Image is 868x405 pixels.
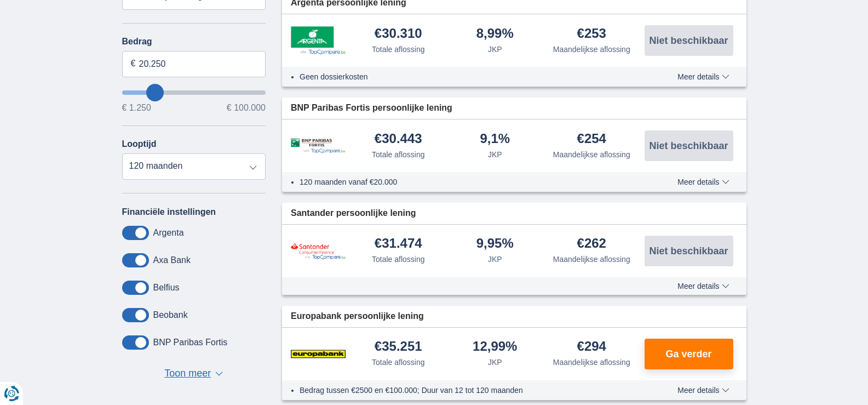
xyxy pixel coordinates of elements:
span: Niet beschikbaar [649,141,728,151]
div: €254 [577,132,606,147]
div: JKP [488,357,502,368]
div: Maandelijkse aflossing [553,149,630,160]
button: Meer details [669,282,737,290]
div: €253 [577,27,606,42]
span: BNP Paribas Fortis persoonlijke lening [291,102,452,115]
label: Bedrag [122,37,266,47]
span: Meer details [677,178,729,186]
span: ▼ [215,372,223,376]
div: €35.251 [375,340,422,355]
label: Argenta [153,228,184,238]
button: Meer details [669,178,737,186]
div: Totale aflossing [372,149,425,160]
div: 9,95% [476,237,514,252]
button: Toon meer ▼ [161,366,226,381]
div: 9,1% [480,132,510,147]
div: €262 [577,237,606,252]
div: JKP [488,44,502,55]
div: Maandelijkse aflossing [553,357,630,368]
span: Santander persoonlijke lening [291,207,416,220]
span: Europabank persoonlijke lening [291,310,424,323]
div: €294 [577,340,606,355]
span: Toon meer [164,367,211,381]
label: Beobank [153,310,188,320]
button: Ga verder [645,339,733,369]
div: Maandelijkse aflossing [553,44,630,55]
span: € 100.000 [227,104,266,112]
span: Meer details [677,282,729,290]
div: Maandelijkse aflossing [553,254,630,265]
img: product.pl.alt Europabank [291,340,346,368]
div: 8,99% [476,27,514,42]
span: Ga verder [665,349,711,359]
input: wantToBorrow [122,90,266,95]
li: Bedrag tussen €2500 en €100.000; Duur van 12 tot 120 maanden [300,385,637,396]
img: product.pl.alt BNP Paribas Fortis [291,138,346,154]
img: product.pl.alt Argenta [291,26,346,55]
div: JKP [488,149,502,160]
span: € [131,58,136,70]
button: Meer details [669,386,737,395]
div: Totale aflossing [372,44,425,55]
div: Totale aflossing [372,357,425,368]
span: € 1.250 [122,104,151,112]
span: Niet beschikbaar [649,36,728,45]
button: Meer details [669,72,737,81]
label: Axa Bank [153,255,191,265]
li: 120 maanden vanaf €20.000 [300,176,637,187]
img: product.pl.alt Santander [291,242,346,259]
span: Meer details [677,73,729,81]
span: Niet beschikbaar [649,246,728,256]
div: Totale aflossing [372,254,425,265]
label: Belfius [153,283,180,293]
div: JKP [488,254,502,265]
span: Meer details [677,386,729,394]
label: Financiële instellingen [122,207,216,217]
label: Looptijd [122,139,157,149]
button: Niet beschikbaar [645,25,733,56]
div: €31.474 [375,237,422,252]
div: 12,99% [473,340,517,355]
div: €30.310 [375,27,422,42]
label: BNP Paribas Fortis [153,338,228,347]
button: Niet beschikbaar [645,236,733,266]
button: Niet beschikbaar [645,130,733,161]
div: €30.443 [375,132,422,147]
li: Geen dossierkosten [300,71,637,82]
